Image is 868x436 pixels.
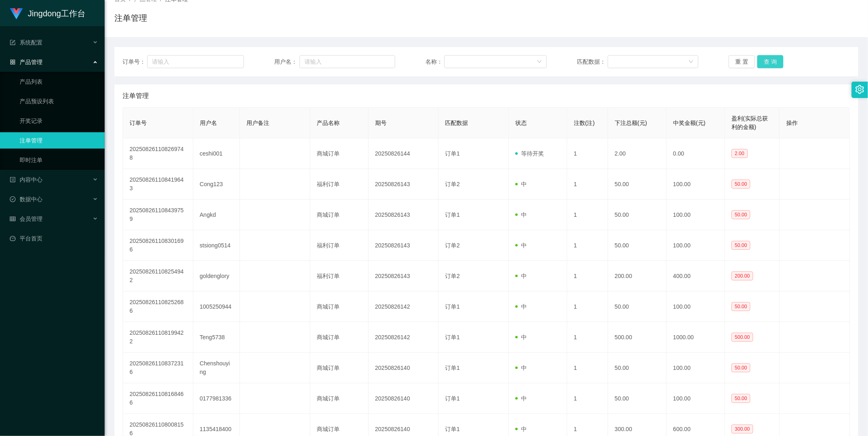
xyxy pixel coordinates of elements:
[10,177,16,182] i: 图标: profile
[608,169,667,200] td: 50.00
[667,261,725,291] td: 400.00
[515,242,527,249] span: 中
[608,291,667,322] td: 50.00
[369,169,439,200] td: 20250826143
[515,426,527,432] span: 中
[608,322,667,353] td: 500.00
[667,138,725,169] td: 0.00
[567,353,608,383] td: 1
[369,353,439,383] td: 20250826140
[246,120,269,126] span: 用户备注
[786,120,798,126] span: 操作
[567,200,608,230] td: 1
[667,291,725,322] td: 100.00
[10,39,43,46] span: 系统配置
[20,73,98,90] a: 产品列表
[123,91,149,101] span: 注单管理
[732,210,750,219] span: 50.00
[567,261,608,291] td: 1
[310,230,369,261] td: 福利订单
[445,334,460,340] span: 订单1
[10,40,16,45] i: 图标: form
[445,426,460,432] span: 订单1
[193,291,240,322] td: 1005250944
[193,169,240,200] td: Cong123
[608,200,667,230] td: 50.00
[10,59,43,65] span: 产品管理
[567,322,608,353] td: 1
[28,0,85,27] h1: Jingdong工作台
[10,10,85,16] a: Jingdong工作台
[375,120,387,126] span: 期号
[689,59,694,65] i: 图标: down
[193,353,240,383] td: Chenshouying
[445,303,460,310] span: 订单1
[10,8,23,20] img: logo.9652507e.png
[567,291,608,322] td: 1
[123,353,193,383] td: 202508261108372316
[445,150,460,157] span: 订单1
[732,363,750,372] span: 50.00
[369,261,439,291] td: 20250826143
[732,149,747,158] span: 2.00
[310,291,369,322] td: 商城订单
[274,58,300,66] span: 用户名：
[123,261,193,291] td: 202508261108254942
[515,365,527,371] span: 中
[10,196,43,202] span: 数据中心
[515,150,544,157] span: 等待开奖
[667,353,725,383] td: 100.00
[123,58,147,66] span: 订单号：
[732,241,750,250] span: 50.00
[445,395,460,402] span: 订单1
[732,333,753,342] span: 500.00
[574,120,595,126] span: 注数(注)
[193,200,240,230] td: Angkd
[10,176,43,183] span: 内容中心
[123,230,193,261] td: 202508261108301696
[123,322,193,353] td: 202508261108199422
[445,120,468,126] span: 匹配数据
[123,169,193,200] td: 202508261108419643
[729,55,755,68] button: 重 置
[200,120,217,126] span: 用户名
[310,138,369,169] td: 商城订单
[10,59,16,65] i: 图标: appstore-o
[515,120,527,126] span: 状态
[732,425,753,434] span: 300.00
[537,59,542,65] i: 图标: down
[426,58,444,66] span: 名称：
[369,138,439,169] td: 20250826144
[515,273,527,279] span: 中
[369,230,439,261] td: 20250826143
[193,322,240,353] td: Teng5738
[515,334,527,340] span: 中
[445,242,460,249] span: 订单2
[10,216,16,222] i: 图标: table
[114,12,147,24] h1: 注单管理
[608,138,667,169] td: 2.00
[193,230,240,261] td: stsiong0514
[567,169,608,200] td: 1
[20,113,98,129] a: 开奖记录
[193,138,240,169] td: ceshi001
[567,138,608,169] td: 1
[123,138,193,169] td: 202508261108269748
[20,152,98,168] a: 即时注单
[123,291,193,322] td: 202508261108252686
[310,353,369,383] td: 商城订单
[193,261,240,291] td: goldenglory
[445,181,460,187] span: 订单2
[667,383,725,414] td: 100.00
[732,302,750,311] span: 50.00
[732,271,753,280] span: 200.00
[310,261,369,291] td: 福利订单
[515,395,527,402] span: 中
[667,230,725,261] td: 100.00
[310,383,369,414] td: 商城订单
[369,322,439,353] td: 20250826142
[310,200,369,230] td: 商城订单
[615,120,647,126] span: 下注总额(元)
[667,169,725,200] td: 100.00
[577,58,608,66] span: 匹配数据：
